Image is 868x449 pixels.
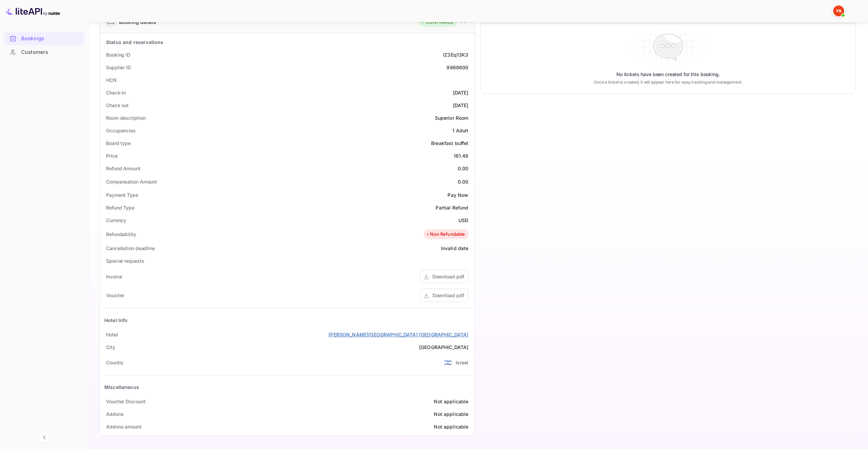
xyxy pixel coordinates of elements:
div: HCN [106,76,117,84]
div: Partial Refund [436,204,468,211]
div: Check out [106,102,129,109]
div: Israel [456,359,469,366]
div: Country [106,359,123,366]
div: Compensation Amount [106,178,157,185]
div: City [106,344,115,351]
img: Yandex Support [833,5,844,16]
div: Supplier ID [106,64,131,71]
div: Refund Amount [106,165,141,172]
div: Download pdf [432,292,464,299]
div: Breakfast buffet [431,140,468,147]
div: Pay Now [447,191,468,199]
div: Bookings [4,32,84,45]
img: LiteAPI logo [5,5,60,16]
div: [DATE] [453,89,469,96]
div: Refund Type [106,204,134,211]
div: Status and reservations [106,39,163,46]
div: 0.00 [458,178,469,185]
div: Price [106,152,118,159]
div: Not applicable [434,398,468,405]
div: Not applicable [434,423,468,430]
a: [PERSON_NAME][GEOGRAPHIC_DATA] [GEOGRAPHIC_DATA] [328,331,468,338]
div: 1 Adult [452,127,468,134]
div: Hotel [106,331,118,338]
div: IZ3Eq13K3 [443,51,468,58]
div: Cancellation deadline [106,245,155,252]
div: Invoice [106,273,122,280]
div: Superior Room [435,114,469,121]
div: 0.00 [458,165,469,172]
div: Special requests [106,257,144,264]
div: Addons [106,410,123,418]
div: Booking ID [106,51,130,58]
div: Voucher [106,292,124,299]
p: No tickets have been created for this booking. [616,71,720,78]
div: Invalid date [441,245,469,252]
span: United States [444,356,452,368]
div: Customers [21,48,81,56]
div: Occupancies [106,127,136,134]
div: Non Refundable [425,231,465,238]
div: [GEOGRAPHIC_DATA] [419,344,469,351]
div: USD [458,217,468,224]
div: Not applicable [434,410,468,418]
div: [DATE] [453,102,469,109]
div: Hotel Info [104,317,128,324]
a: Bookings [4,32,84,45]
div: Miscellaneous [104,383,139,391]
div: Voucher Discount [106,398,145,405]
p: Once a ticket is created, it will appear here for easy tracking and management. [567,79,769,85]
div: Room description [106,114,145,121]
div: 161.48 [454,152,469,159]
div: Currency [106,217,126,224]
div: Addons amount [106,423,142,430]
div: Board type [106,140,131,147]
a: Customers [4,46,84,58]
div: 9968600 [446,64,468,71]
div: Download pdf [432,273,464,280]
div: Refundability [106,231,136,238]
div: Check-in [106,89,126,96]
div: Bookings [21,35,81,43]
div: Payment Type [106,191,138,199]
button: Collapse navigation [38,431,50,444]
